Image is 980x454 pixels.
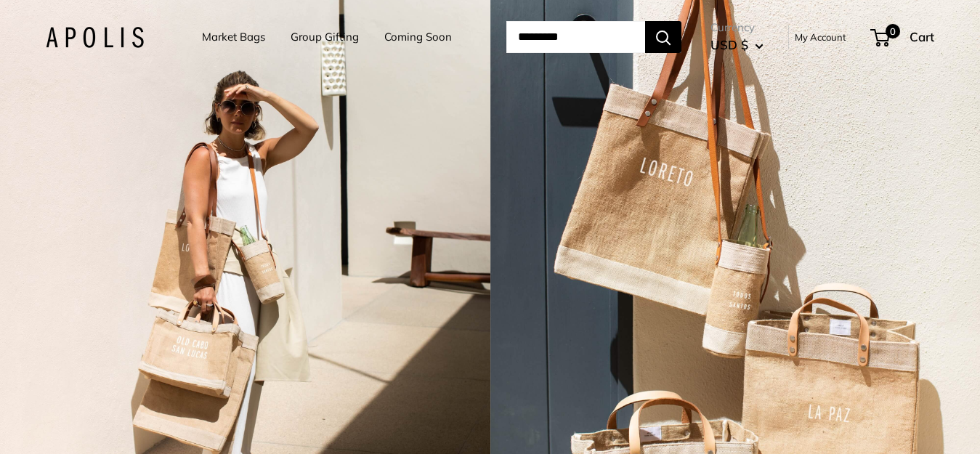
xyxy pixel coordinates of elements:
span: Cart [910,29,934,44]
a: Group Gifting [291,27,359,47]
input: Search... [506,21,645,53]
a: 0 Cart [872,25,934,49]
img: Apolis [46,27,144,48]
button: USD $ [710,33,764,57]
button: Search [645,21,681,53]
span: Currency [710,17,764,38]
span: 0 [886,24,900,38]
a: Coming Soon [384,27,452,47]
a: Market Bags [202,27,265,47]
span: USD $ [710,37,748,52]
a: My Account [795,28,846,46]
